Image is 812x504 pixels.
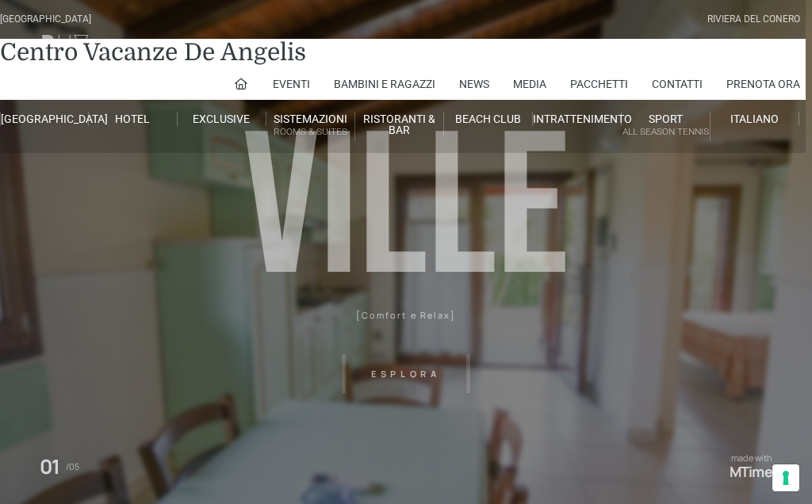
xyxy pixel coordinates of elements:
small: Rooms & Suites [266,124,354,139]
a: Media [513,68,546,100]
a: SportAll Season Tennis [622,112,710,141]
a: Exclusive [178,112,266,126]
a: Ristoranti & Bar [355,112,444,137]
a: Italiano [710,112,799,126]
span: Italiano [730,113,779,125]
a: Contatti [652,68,703,100]
a: Eventi [273,68,310,100]
button: Le tue preferenze relative al consenso per le tecnologie di tracciamento [772,464,799,491]
a: Beach Club [444,112,533,126]
a: Hotel [89,112,178,126]
a: Intrattenimento [533,112,622,126]
a: Bambini e Ragazzi [334,68,435,100]
a: Prenota Ora [726,68,800,100]
small: All Season Tennis [622,124,710,139]
a: SistemazioniRooms & Suites [266,112,355,141]
a: Pacchetti [570,68,628,100]
div: Riviera Del Conero [707,12,800,27]
a: News [459,68,489,100]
